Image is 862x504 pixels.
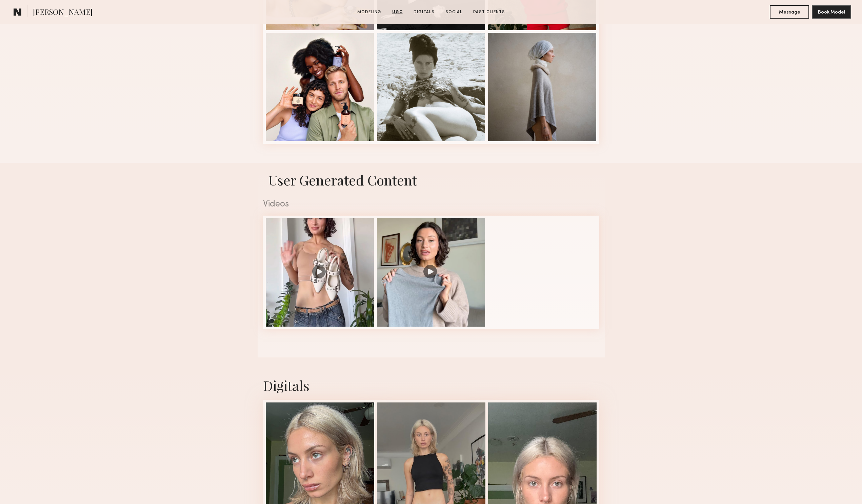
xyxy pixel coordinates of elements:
a: Book Model [812,9,851,15]
a: Past Clients [470,9,508,15]
a: UGC [389,9,405,15]
button: Book Model [812,5,851,19]
a: Social [443,9,465,15]
h1: User Generated Content [258,171,605,189]
div: Digitals [263,376,599,394]
div: Videos [263,200,599,209]
span: [PERSON_NAME] [33,7,93,19]
a: Digitals [411,9,437,15]
a: Modeling [355,9,384,15]
button: Message [770,5,809,19]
